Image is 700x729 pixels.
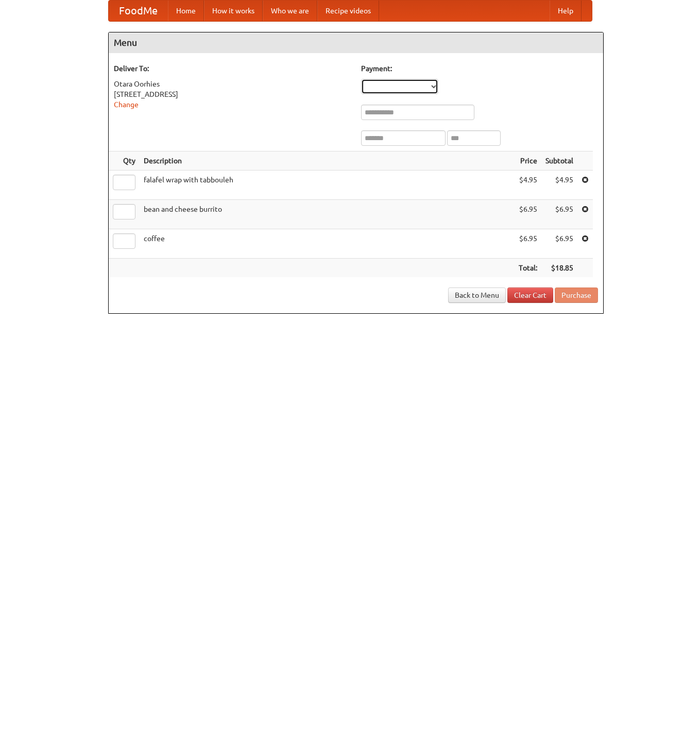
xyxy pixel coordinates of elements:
[114,63,351,74] h5: Deliver To:
[140,171,515,200] td: falafel wrap with tabbouleh
[550,1,582,21] a: Help
[541,151,577,171] th: Subtotal
[515,151,541,171] th: Price
[515,171,541,200] td: $4.95
[140,151,515,171] th: Description
[361,63,598,74] h5: Payment:
[204,1,263,21] a: How it works
[140,200,515,229] td: bean and cheese burrito
[114,100,139,109] a: Change
[541,259,577,278] th: $18.85
[541,200,577,229] td: $6.95
[507,287,553,303] a: Clear Cart
[448,287,506,303] a: Back to Menu
[109,32,603,53] h4: Menu
[515,200,541,229] td: $6.95
[109,1,168,21] a: FoodMe
[555,287,598,303] button: Purchase
[140,229,515,259] td: coffee
[541,171,577,200] td: $4.95
[109,151,140,171] th: Qty
[263,1,317,21] a: Who we are
[515,259,541,278] th: Total:
[317,1,379,21] a: Recipe videos
[114,89,351,99] div: [STREET_ADDRESS]
[168,1,204,21] a: Home
[114,79,351,89] div: Otara Oorhies
[541,229,577,259] td: $6.95
[515,229,541,259] td: $6.95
